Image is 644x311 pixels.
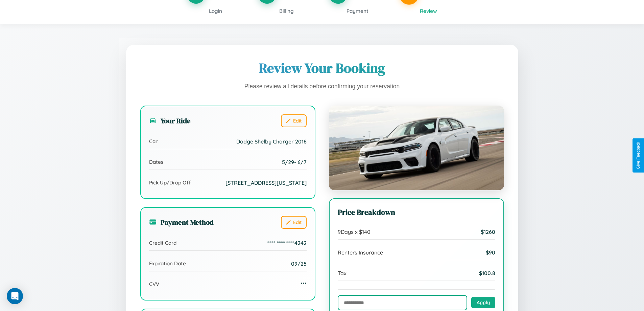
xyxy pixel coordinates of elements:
span: Login [209,8,222,14]
span: CVV [149,281,159,287]
div: Give Feedback [636,142,641,169]
span: Renters Insurance [338,249,383,256]
button: Apply [471,297,495,308]
h3: Your Ride [149,116,191,126]
span: Credit Card [149,240,176,246]
span: Dates [149,159,163,165]
span: $ 90 [486,249,495,256]
span: 09/25 [291,260,307,267]
img: Dodge Shelby Charger [329,106,504,190]
span: $ 1260 [481,228,495,235]
div: Open Intercom Messenger [7,288,23,304]
span: Tax [338,270,347,276]
span: Payment [347,8,368,14]
span: Dodge Shelby Charger 2016 [236,138,307,145]
span: 5 / 29 - 6 / 7 [282,159,307,165]
p: Please review all details before confirming your reservation [140,81,504,92]
span: [STREET_ADDRESS][US_STATE] [225,179,307,186]
button: Edit [281,216,307,229]
button: Edit [281,114,307,127]
span: Review [420,8,437,14]
span: $ 100.8 [479,270,495,276]
span: Car [149,138,158,145]
span: Billing [279,8,294,14]
span: Expiration Date [149,260,186,267]
span: Pick Up/Drop Off [149,179,191,186]
h1: Review Your Booking [140,59,504,77]
span: 9 Days x $ 140 [338,228,371,235]
h3: Price Breakdown [338,207,495,218]
h3: Payment Method [149,217,214,227]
